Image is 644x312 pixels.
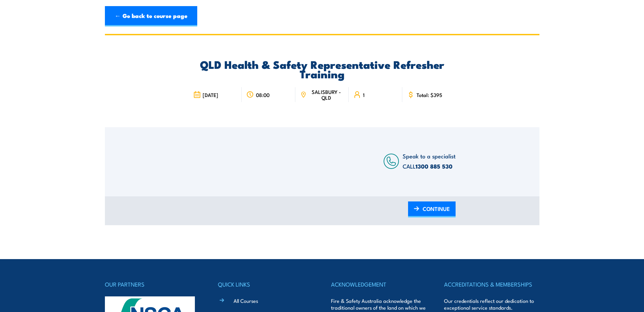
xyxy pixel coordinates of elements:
[331,279,426,289] h4: ACKNOWLEDGEMENT
[444,297,539,311] p: Our credentials reflect our dedication to exceptional service standards.
[363,92,365,98] span: 1
[203,92,218,98] span: [DATE]
[417,92,442,98] span: Total: $395
[105,6,197,26] a: ← Go back to course page
[408,201,456,217] a: CONTINUE
[218,279,313,289] h4: QUICK LINKS
[423,200,450,218] span: CONTINUE
[256,92,270,98] span: 08:00
[444,279,539,289] h4: ACCREDITATIONS & MEMBERSHIPS
[416,162,453,171] a: 1300 885 530
[309,89,344,100] span: SALISBURY - QLD
[105,279,200,289] h4: OUR PARTNERS
[403,152,456,170] span: Speak to a specialist CALL
[234,297,258,304] a: All Courses
[188,59,456,78] h2: QLD Health & Safety Representative Refresher Training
